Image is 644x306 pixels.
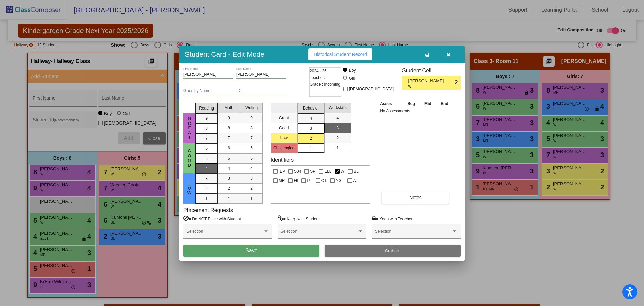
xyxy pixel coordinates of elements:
[245,105,258,111] span: Writing
[250,165,253,171] span: 4
[250,175,253,181] span: 3
[279,167,285,175] span: IEP
[250,155,253,161] span: 5
[205,186,208,192] span: 2
[186,116,193,140] span: Great
[314,52,367,57] span: Historical Student Record
[353,177,356,185] span: A
[183,207,233,213] label: Placement Requests
[205,176,208,182] span: 3
[278,215,321,222] label: = Keep with Student:
[228,115,230,121] span: 9
[183,215,242,222] label: = Do NOT Place with Student:
[341,167,344,175] span: W
[294,177,298,185] span: HI
[436,100,453,107] th: End
[250,185,253,191] span: 2
[224,105,233,111] span: Math
[307,177,312,185] span: PT
[325,245,461,257] button: Archive
[250,145,253,151] span: 6
[349,85,394,93] span: [DEMOGRAPHIC_DATA]
[228,135,230,141] span: 7
[310,135,312,141] span: 2
[250,135,253,141] span: 7
[250,125,253,131] span: 8
[183,245,319,257] button: Save
[228,175,230,181] span: 3
[310,167,315,175] span: SP
[310,145,312,151] span: 1
[199,105,214,111] span: Reading
[228,165,230,171] span: 4
[205,115,208,121] span: 9
[310,115,312,121] span: 4
[250,115,253,121] span: 9
[378,107,453,114] td: No Assessments
[336,125,339,131] span: 3
[183,89,233,93] input: goes by name
[205,166,208,172] span: 4
[228,145,230,151] span: 6
[185,50,264,58] h3: Student Card - Edit Mode
[228,155,230,161] span: 5
[245,248,257,253] span: Save
[310,125,312,131] span: 3
[336,135,339,141] span: 2
[303,105,319,111] span: Behavior
[402,100,420,107] th: Beg
[354,167,359,175] span: BL
[228,195,230,202] span: 1
[228,185,230,191] span: 2
[321,177,327,185] span: OT
[310,81,340,88] span: Grade : Incoming
[205,125,208,131] span: 8
[228,125,230,131] span: 8
[336,145,339,151] span: 1
[279,177,285,185] span: MR
[420,100,436,107] th: Mid
[310,68,327,74] span: 2024 - 25
[271,157,294,163] label: Identifiers
[402,67,461,74] h3: Student Cell
[378,100,402,107] th: Asses
[382,191,449,204] button: Notes
[205,145,208,151] span: 6
[308,48,372,60] button: Historical Student Record
[186,181,193,195] span: Low
[294,167,301,175] span: 504
[336,177,344,185] span: YGL
[324,167,331,175] span: ELL
[348,67,356,73] div: Boy
[348,75,355,81] div: Girl
[329,105,347,111] span: Workskills
[408,78,445,84] span: [PERSON_NAME]
[186,149,193,168] span: Good
[205,156,208,162] span: 5
[409,195,422,200] span: Notes
[336,115,339,121] span: 4
[250,195,253,202] span: 1
[205,135,208,141] span: 7
[408,84,440,89] span: W
[310,74,325,81] span: Teacher:
[455,79,461,87] span: 2
[372,215,414,222] label: = Keep with Teacher:
[385,248,400,253] span: Archive
[205,195,208,202] span: 1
